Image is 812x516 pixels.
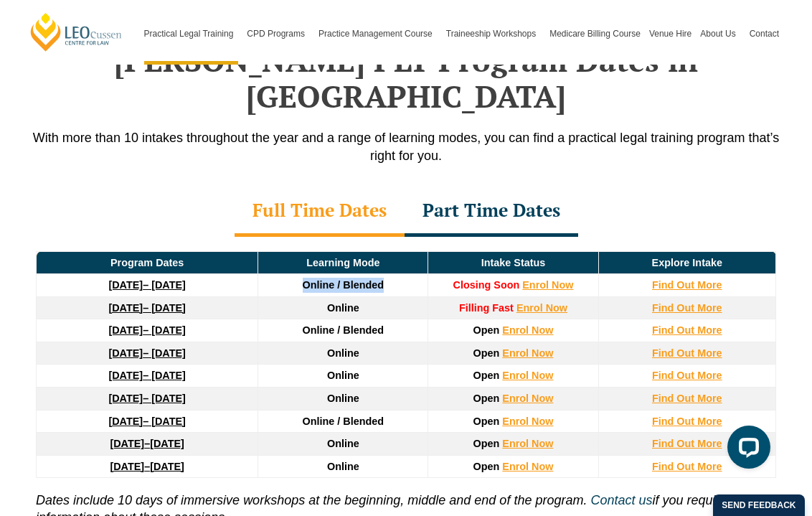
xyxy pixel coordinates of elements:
[327,370,359,381] span: Online
[502,370,553,381] a: Enrol Now
[696,3,745,65] a: About Us
[716,420,776,480] iframe: LiveChat chat widget
[502,324,553,336] a: Enrol Now
[590,493,652,507] a: Contact us
[327,347,359,359] span: Online
[502,416,553,427] a: Enrol Now
[473,393,500,404] span: Open
[37,251,258,274] td: Program Dates
[522,279,573,291] a: Enrol Now
[108,370,143,381] strong: [DATE]
[502,438,553,449] a: Enrol Now
[110,438,184,449] a: [DATE]–[DATE]
[502,461,553,472] a: Enrol Now
[110,461,144,472] strong: [DATE]
[108,347,185,359] a: [DATE]– [DATE]
[405,187,578,237] div: Part Time Dates
[303,279,384,291] span: Online / Blended
[108,416,143,427] strong: [DATE]
[327,302,359,314] span: Online
[473,416,500,427] span: Open
[652,438,722,449] a: Find Out More
[745,3,783,65] a: Contact
[108,370,185,381] a: [DATE]– [DATE]
[442,3,545,65] a: Traineeship Workshops
[108,279,143,291] strong: [DATE]
[453,279,520,291] strong: Closing Soon
[473,347,500,359] span: Open
[235,187,405,237] div: Full Time Dates
[36,493,587,507] i: Dates include 10 days of immersive workshops at the beginning, middle and end of the program.
[140,3,243,65] a: Practical Legal Training
[108,416,185,427] a: [DATE]– [DATE]
[108,302,185,314] a: [DATE]– [DATE]
[150,438,184,449] span: [DATE]
[652,347,722,359] a: Find Out More
[502,347,553,359] a: Enrol Now
[652,461,722,472] a: Find Out More
[108,324,185,336] a: [DATE]– [DATE]
[459,302,514,314] strong: Filling Fast
[327,461,359,472] span: Online
[108,347,143,359] strong: [DATE]
[108,393,143,404] strong: [DATE]
[327,393,359,404] span: Online
[150,461,184,472] span: [DATE]
[428,251,598,274] td: Intake Status
[110,461,184,472] a: [DATE]–[DATE]
[303,416,384,427] span: Online / Blended
[652,416,722,427] a: Find Out More
[473,324,500,336] span: Open
[108,279,185,291] a: [DATE]– [DATE]
[516,302,567,314] a: Enrol Now
[473,370,500,381] span: Open
[108,324,143,336] strong: [DATE]
[598,251,775,274] td: Explore Intake
[652,393,722,404] a: Find Out More
[652,302,722,314] a: Find Out More
[22,129,790,165] p: With more than 10 intakes throughout the year and a range of learning modes, you can find a pract...
[108,393,185,404] a: [DATE]– [DATE]
[652,324,722,336] a: Find Out More
[327,438,359,449] span: Online
[303,324,384,336] span: Online / Blended
[652,370,722,381] a: Find Out More
[29,11,124,52] a: [PERSON_NAME] Centre for Law
[545,3,645,65] a: Medicare Billing Course
[22,42,790,115] h2: [PERSON_NAME] PLT Program Dates in [GEOGRAPHIC_DATA]
[473,461,500,472] span: Open
[314,3,442,65] a: Practice Management Course
[108,302,143,314] strong: [DATE]
[258,251,428,274] td: Learning Mode
[645,3,696,65] a: Venue Hire
[110,438,144,449] strong: [DATE]
[242,3,314,65] a: CPD Programs
[502,393,553,404] a: Enrol Now
[652,279,722,291] a: Find Out More
[473,438,500,449] span: Open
